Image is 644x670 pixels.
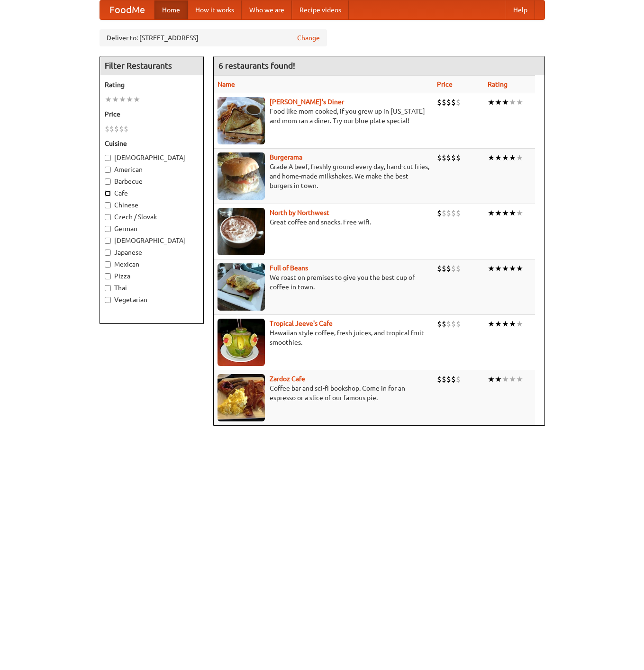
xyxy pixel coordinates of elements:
[105,212,199,222] label: Czech / Slovak
[105,139,199,148] h5: Cuisine
[270,209,329,216] a: North by Northwest
[509,97,516,107] li: ★
[488,319,495,329] li: ★
[437,80,453,88] a: Price
[105,238,111,244] input: [DEMOGRAPHIC_DATA]
[105,285,111,291] input: Thai
[502,208,509,218] li: ★
[516,263,523,274] li: ★
[188,0,242,19] a: How it works
[509,208,516,218] li: ★
[451,374,456,384] li: $
[105,188,199,198] label: Cafe
[437,208,442,218] li: $
[218,384,429,402] p: Coffee bar and sci-fi bookshop. Come in for an espresso or a slice of our famous pie.
[437,374,442,384] li: $
[218,328,429,347] p: Hawaiian style coffee, fresh juices, and tropical fruit smoothies.
[446,152,451,163] li: $
[105,226,111,232] input: German
[105,214,111,220] input: Czech / Slovak
[451,263,456,274] li: $
[218,152,265,200] img: burgerama.jpg
[105,202,111,208] input: Chinese
[109,124,114,134] li: $
[105,179,111,185] input: Barbecue
[446,208,451,218] li: $
[437,263,442,274] li: $
[495,319,502,329] li: ★
[509,152,516,163] li: ★
[456,208,461,218] li: $
[437,319,442,329] li: $
[442,374,446,384] li: $
[105,259,199,269] label: Mexican
[516,152,523,163] li: ★
[218,61,295,70] ng-pluralize: 6 restaurants found!
[488,97,495,107] li: ★
[218,80,235,88] a: Name
[105,283,199,293] label: Thai
[105,250,111,256] input: Japanese
[105,224,199,233] label: German
[446,97,451,107] li: $
[442,97,446,107] li: $
[270,98,344,106] a: [PERSON_NAME]'s Diner
[442,319,446,329] li: $
[456,319,461,329] li: $
[495,97,502,107] li: ★
[105,155,111,161] input: [DEMOGRAPHIC_DATA]
[105,200,199,210] label: Chinese
[100,56,203,75] h4: Filter Restaurants
[119,94,126,105] li: ★
[456,152,461,163] li: $
[105,297,111,303] input: Vegetarian
[218,97,265,144] img: sallys.jpg
[516,97,523,107] li: ★
[105,109,199,119] h5: Price
[218,273,429,292] p: We roast on premises to give you the best cup of coffee in town.
[218,107,429,125] p: Food like mom cooked, if you grew up in [US_STATE] and mom ran a diner. Try our blue plate special!
[270,375,305,383] b: Zardoz Cafe
[105,167,111,173] input: American
[105,80,199,89] h5: Rating
[105,190,111,197] input: Cafe
[105,273,111,279] input: Pizza
[495,374,502,384] li: ★
[218,374,265,421] img: zardoz.jpg
[502,263,509,274] li: ★
[105,153,199,162] label: [DEMOGRAPHIC_DATA]
[105,271,199,281] label: Pizza
[105,165,199,174] label: American
[502,97,509,107] li: ★
[502,374,509,384] li: ★
[488,374,495,384] li: ★
[488,263,495,274] li: ★
[112,94,119,105] li: ★
[442,152,446,163] li: $
[516,374,523,384] li: ★
[218,217,429,227] p: Great coffee and snacks. Free wifi.
[292,0,349,19] a: Recipe videos
[270,153,302,161] a: Burgerama
[456,374,461,384] li: $
[516,319,523,329] li: ★
[119,124,124,134] li: $
[242,0,292,19] a: Who we are
[154,0,188,19] a: Home
[488,208,495,218] li: ★
[105,236,199,245] label: [DEMOGRAPHIC_DATA]
[456,263,461,274] li: $
[442,263,446,274] li: $
[509,374,516,384] li: ★
[105,124,109,134] li: $
[456,97,461,107] li: $
[100,29,327,46] div: Deliver to: [STREET_ADDRESS]
[502,152,509,163] li: ★
[270,320,333,327] a: Tropical Jeeve's Cafe
[446,319,451,329] li: $
[437,97,442,107] li: $
[495,263,502,274] li: ★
